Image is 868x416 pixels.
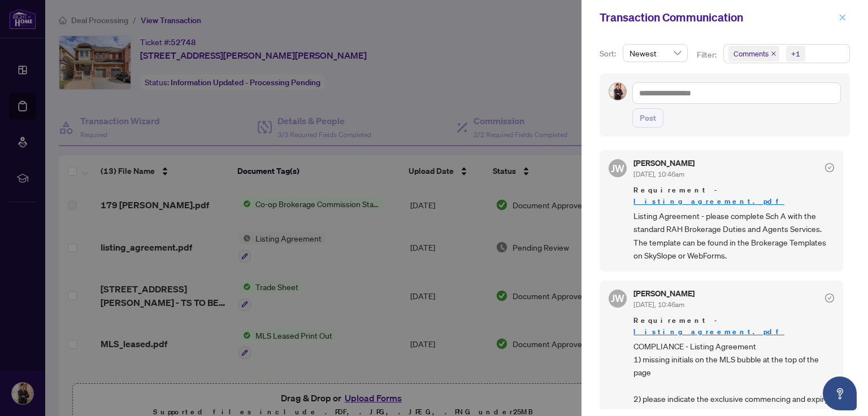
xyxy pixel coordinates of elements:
button: Open asap [823,376,857,410]
button: Post [632,108,663,128]
span: check-circle [825,163,834,172]
span: close [771,51,776,56]
span: Comments [728,46,779,62]
span: close [839,14,847,21]
span: Listing Agreement - please complete Sch A with the standard RAH Brokerage Duties and Agents Servi... [633,209,834,262]
img: Profile Icon [609,83,626,100]
a: listing_agreement.pdf [633,327,784,336]
p: Sort: [600,47,618,60]
span: [DATE], 10:46am [633,170,684,178]
span: JW [611,160,624,176]
h5: [PERSON_NAME] [633,290,695,297]
span: [DATE], 10:46am [633,300,684,309]
span: Comments [734,48,769,59]
div: +1 [791,48,800,59]
a: listing_agreement.pdf [633,196,784,206]
h5: [PERSON_NAME] [633,159,695,167]
span: check-circle [825,294,834,303]
span: JW [611,290,624,306]
span: Requirement - [633,185,834,207]
p: Filter: [697,49,718,61]
span: Newest [630,45,681,62]
div: Transaction Communication [600,9,835,26]
span: Requirement - [633,315,834,338]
